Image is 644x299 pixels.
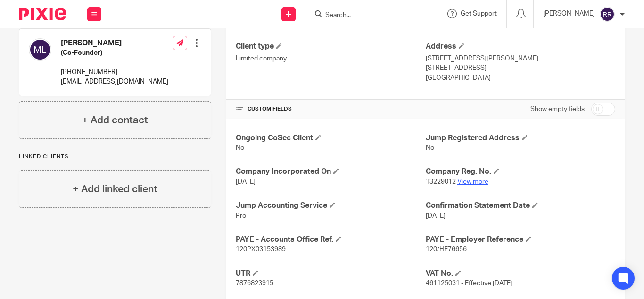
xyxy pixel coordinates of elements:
h4: PAYE - Employer Reference [426,235,615,245]
h4: [PERSON_NAME] [61,38,168,48]
span: 13229012 [426,179,456,185]
h4: UTR [236,269,425,279]
span: Pro [236,213,246,219]
p: [STREET_ADDRESS] [426,63,615,73]
p: [GEOGRAPHIC_DATA] [426,73,615,83]
span: 120/HE76656 [426,246,467,253]
input: Search [324,11,409,20]
h4: Company Incorporated On [236,167,425,177]
p: [PHONE_NUMBER] [61,68,168,77]
span: No [426,145,434,151]
h4: + Add linked client [73,182,157,196]
h4: Company Reg. No. [426,167,615,177]
span: 120PX03153989 [236,246,286,253]
h4: Ongoing CoSec Client [236,133,425,143]
img: Pixie [19,8,66,20]
p: [EMAIL_ADDRESS][DOMAIN_NAME] [61,77,168,86]
span: 7876823915 [236,280,273,287]
h4: Jump Registered Address [426,133,615,143]
p: [PERSON_NAME] [543,9,595,18]
span: [DATE] [236,179,256,185]
span: Get Support [461,10,497,17]
span: 461125031 - Effective [DATE] [426,280,512,287]
img: svg%3E [600,7,615,22]
h4: Jump Accounting Service [236,201,425,211]
p: Limited company [236,54,425,63]
p: [STREET_ADDRESS][PERSON_NAME] [426,54,615,63]
label: Show empty fields [530,104,585,114]
p: Linked clients [19,153,211,161]
h4: Confirmation Statement Date [426,201,615,211]
h4: VAT No. [426,269,615,279]
h4: PAYE - Accounts Office Ref. [236,235,425,245]
a: View more [457,179,488,185]
h4: + Add contact [82,113,148,128]
img: svg%3E [29,38,51,61]
h5: (Co-Founder) [61,48,168,58]
span: [DATE] [426,213,446,219]
h4: Address [426,42,615,51]
h4: CUSTOM FIELDS [236,105,425,113]
span: No [236,145,244,151]
h4: Client type [236,42,425,51]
